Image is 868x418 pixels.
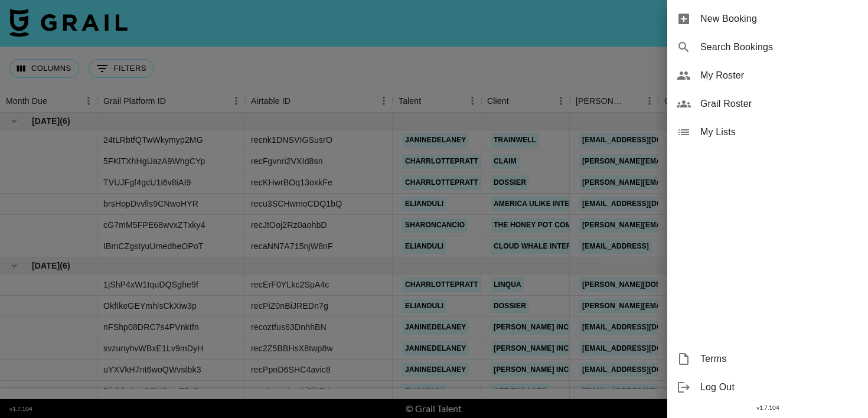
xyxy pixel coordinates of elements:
div: New Booking [667,5,868,33]
span: My Lists [700,125,859,139]
div: Search Bookings [667,33,868,61]
div: My Lists [667,118,868,146]
div: Log Out [667,373,868,401]
span: My Roster [700,68,859,83]
div: v 1.7.104 [667,401,868,414]
span: Grail Roster [700,97,859,111]
span: Terms [700,352,859,366]
span: Log Out [700,380,859,394]
div: Grail Roster [667,90,868,118]
span: Search Bookings [700,40,859,54]
div: My Roster [667,61,868,90]
div: Terms [667,345,868,373]
span: New Booking [700,12,859,26]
